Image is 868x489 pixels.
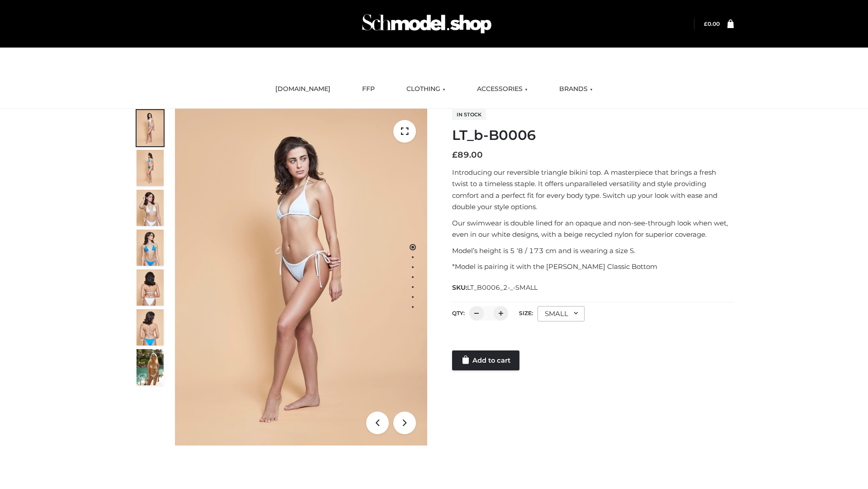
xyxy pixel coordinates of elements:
[137,230,164,266] img: ArielClassicBikiniTop_CloudNine_AzureSky_OW114ECO_4-scaled.jpg
[355,79,382,99] a: FFP
[137,110,164,146] img: ArielClassicBikiniTop_CloudNine_AzureSky_OW114ECO_1-scaled.jpg
[452,245,734,257] p: Model’s height is 5 ‘8 / 173 cm and is wearing a size S.
[137,309,164,345] img: ArielClassicBikiniTop_CloudNine_AzureSky_OW114ECO_8-scaled.jpg
[519,310,533,316] label: Size:
[452,150,483,160] bdi: 89.00
[467,283,538,292] span: LT_B0006_2-_-SMALL
[400,79,452,99] a: CLOTHING
[269,79,337,99] a: [DOMAIN_NAME]
[452,167,734,213] p: Introducing our reversible triangle bikini top. A masterpiece that brings a fresh twist to a time...
[452,261,734,273] p: *Model is pairing it with the [PERSON_NAME] Classic Bottom
[704,20,720,27] bdi: 0.00
[175,109,427,446] img: ArielClassicBikiniTop_CloudNine_AzureSky_OW114ECO_1
[552,79,599,99] a: BRANDS
[452,217,734,240] p: Our swimwear is double lined for an opaque and non-see-through look when wet, even in our white d...
[137,150,164,186] img: ArielClassicBikiniTop_CloudNine_AzureSky_OW114ECO_2-scaled.jpg
[470,79,534,99] a: ACCESSORIES
[452,109,486,120] span: In stock
[452,127,734,144] h1: LT_b-B0006
[137,269,164,306] img: ArielClassicBikiniTop_CloudNine_AzureSky_OW114ECO_7-scaled.jpg
[704,20,708,27] span: £
[452,350,519,370] a: Add to cart
[137,190,164,226] img: ArielClassicBikiniTop_CloudNine_AzureSky_OW114ECO_3-scaled.jpg
[137,349,164,385] img: Arieltop_CloudNine_AzureSky2.jpg
[538,306,585,321] div: SMALL
[704,20,720,27] a: £0.00
[452,282,538,293] span: SKU:
[452,150,458,160] span: £
[359,6,495,42] img: Schmodel Admin 964
[452,310,465,316] label: QTY:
